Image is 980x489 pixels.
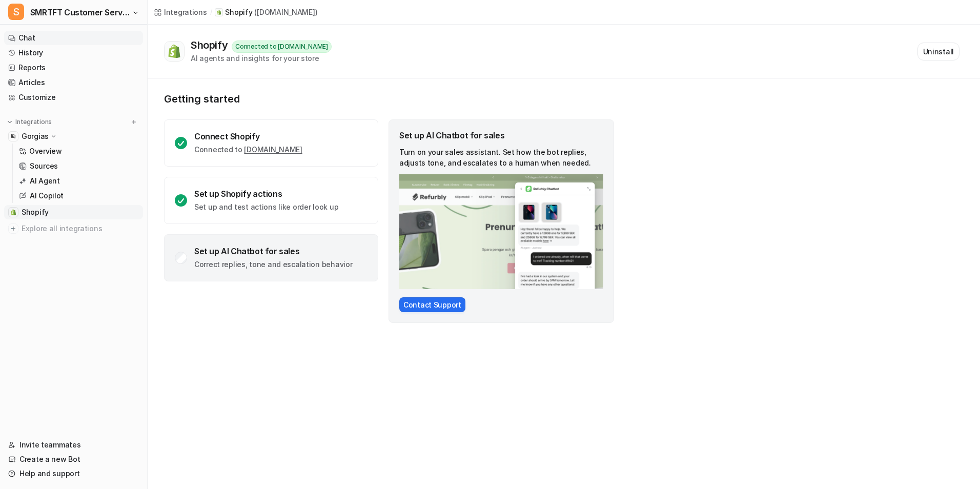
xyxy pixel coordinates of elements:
[210,8,212,17] span: /
[917,43,959,60] button: Uninstall
[15,144,143,158] a: Overview
[29,146,62,156] p: Overview
[164,7,207,17] div: Integrations
[194,259,352,270] p: Correct replies, tone and escalation behavior
[15,174,143,188] a: AI Agent
[164,93,615,105] p: Getting started
[154,7,207,17] a: Integrations
[15,189,143,203] a: AI Copilot
[254,7,317,17] p: ( [DOMAIN_NAME] )
[244,145,302,154] a: [DOMAIN_NAME]
[30,161,58,171] p: Sources
[4,221,143,236] a: Explore all integrations
[10,209,16,215] img: Shopify
[194,202,338,212] p: Set up and test actions like order look up
[399,130,603,140] div: Set up AI Chatbot for sales
[4,438,143,452] a: Invite teammates
[194,246,352,256] div: Set up AI Chatbot for sales
[194,131,302,141] div: Connect Shopify
[4,46,143,60] a: History
[30,191,64,201] p: AI Copilot
[225,7,252,17] p: Shopify
[4,452,143,466] a: Create a new Bot
[216,10,221,15] img: Shopify icon
[8,223,18,234] img: explore all integrations
[22,131,49,141] p: Gorgias
[399,174,603,289] img: zendesk email draft
[4,31,143,45] a: Chat
[167,44,181,58] img: Shopify
[6,118,13,126] img: expand menu
[15,159,143,173] a: Sources
[399,297,465,312] button: Contact Support
[30,5,130,19] span: SMRTFT Customer Service
[191,53,332,64] div: AI agents and insights for your store
[30,176,60,186] p: AI Agent
[8,4,24,20] span: S
[191,39,232,51] div: Shopify
[4,466,143,481] a: Help and support
[22,207,49,217] span: Shopify
[232,40,332,53] div: Connected to [DOMAIN_NAME]
[4,205,143,219] a: ShopifyShopify
[194,189,338,199] div: Set up Shopify actions
[4,60,143,75] a: Reports
[399,147,603,168] p: Turn on your sales assistant. Set how the bot replies, adjusts tone, and escalates to a human whe...
[4,90,143,105] a: Customize
[4,75,143,90] a: Articles
[194,145,302,155] p: Connected to
[10,133,16,139] img: Gorgias
[22,220,139,237] span: Explore all integrations
[15,118,52,126] p: Integrations
[4,117,55,127] button: Integrations
[130,118,137,126] img: menu_add.svg
[215,7,317,17] a: Shopify iconShopify([DOMAIN_NAME])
